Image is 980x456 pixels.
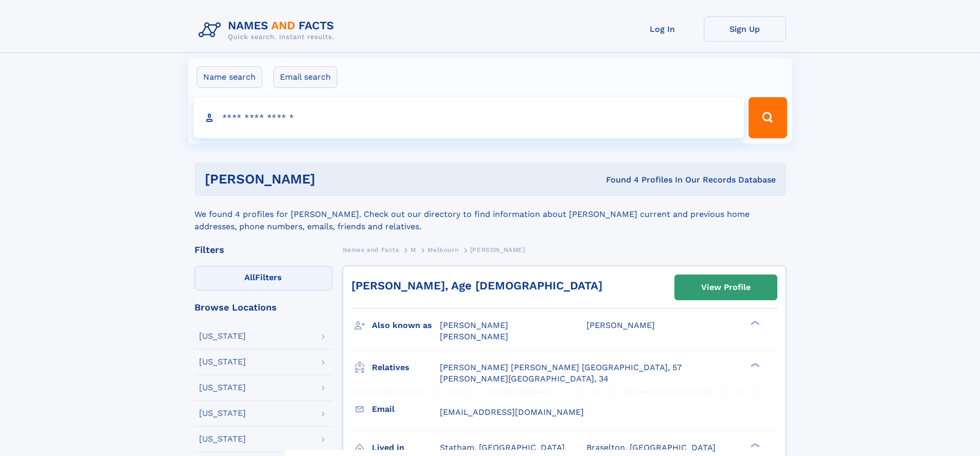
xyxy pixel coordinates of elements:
[205,173,461,186] h1: [PERSON_NAME]
[701,276,751,299] div: View Profile
[372,400,440,418] h3: Email
[411,246,416,253] span: M
[748,442,760,448] div: ❯
[194,16,343,44] img: Logo Names and Facts
[470,246,525,253] span: [PERSON_NAME]
[586,443,716,452] span: Braselton, [GEOGRAPHIC_DATA]
[194,196,786,233] div: We found 4 profiles for [PERSON_NAME]. Check out our directory to find information about [PERSON_...
[427,246,458,253] span: Melbourn
[460,174,776,186] div: Found 4 Profiles In Our Records Database
[427,243,458,256] a: Melbourn
[194,245,332,254] div: Filters
[197,66,262,88] label: Name search
[440,320,508,330] span: [PERSON_NAME]
[675,275,777,300] a: View Profile
[748,320,760,326] div: ❯
[748,361,760,368] div: ❯
[749,97,787,138] button: Search Button
[586,320,655,330] span: [PERSON_NAME]
[440,407,584,417] span: [EMAIL_ADDRESS][DOMAIN_NAME]
[193,97,744,138] input: search input
[273,66,337,88] label: Email search
[199,409,246,417] div: [US_STATE]
[372,359,440,376] h3: Relatives
[194,266,332,290] label: Filters
[199,384,246,392] div: [US_STATE]
[440,443,565,452] span: Statham, [GEOGRAPHIC_DATA]
[372,317,440,334] h3: Also known as
[351,279,602,292] a: [PERSON_NAME], Age [DEMOGRAPHIC_DATA]
[199,435,246,443] div: [US_STATE]
[621,16,704,42] a: Log In
[440,373,609,385] a: [PERSON_NAME][GEOGRAPHIC_DATA], 34
[440,362,682,373] a: [PERSON_NAME] [PERSON_NAME] [GEOGRAPHIC_DATA], 57
[440,332,508,341] span: [PERSON_NAME]
[343,243,399,256] a: Names and Facts
[704,16,786,42] a: Sign Up
[199,358,246,366] div: [US_STATE]
[411,243,416,256] a: M
[244,272,255,282] span: All
[199,332,246,340] div: [US_STATE]
[194,303,332,312] div: Browse Locations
